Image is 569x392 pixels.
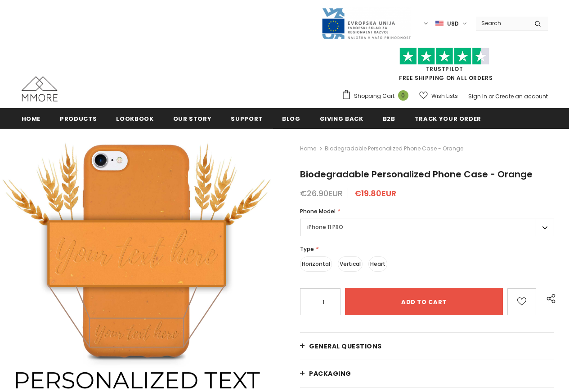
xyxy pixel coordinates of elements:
[300,143,316,154] a: Home
[426,65,463,73] a: Trustpilot
[300,207,336,215] span: Phone Model
[341,52,548,82] span: FREE SHIPPING ON ALL ORDERS
[300,188,343,199] span: €26.90EUR
[231,108,263,128] a: support
[399,48,489,65] img: Trust Pilot Stars
[338,256,363,272] label: Vertical
[415,115,481,123] span: Track your order
[309,342,382,351] span: General Questions
[419,88,458,104] a: Wish Lists
[398,90,408,101] span: 0
[325,143,463,154] span: Biodegradable Personalized Phone Case - Orange
[116,115,153,123] span: Lookbook
[173,115,212,123] span: Our Story
[300,360,554,387] a: PACKAGING
[341,89,413,103] a: Shopping Cart 0
[476,17,528,30] input: Search Site
[321,19,411,27] a: Javni Razpis
[495,92,548,100] a: Create an account
[320,115,363,123] span: Giving back
[173,108,212,128] a: Our Story
[22,115,41,123] span: Home
[415,108,481,128] a: Track your order
[431,92,458,101] span: Wish Lists
[231,115,263,123] span: support
[282,115,300,123] span: Blog
[116,108,153,128] a: Lookbook
[300,333,554,360] a: General Questions
[468,92,487,100] a: Sign In
[60,108,97,128] a: Products
[321,7,411,40] img: Javni Razpis
[282,108,300,128] a: Blog
[368,256,387,272] label: Heart
[300,219,554,236] label: iPhone 11 PRO
[22,76,58,101] img: MMORE Cases
[300,168,533,181] span: Biodegradable Personalized Phone Case - Orange
[354,92,394,101] span: Shopping Cart
[354,188,396,199] span: €19.80EUR
[488,92,494,100] span: or
[300,256,332,272] label: Horizontal
[309,369,351,378] span: PACKAGING
[60,115,97,123] span: Products
[383,108,395,128] a: B2B
[345,288,503,315] input: Add to cart
[383,115,395,123] span: B2B
[447,19,459,28] span: USD
[320,108,363,128] a: Giving back
[300,245,314,253] span: Type
[22,108,41,128] a: Home
[435,20,444,27] img: USD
